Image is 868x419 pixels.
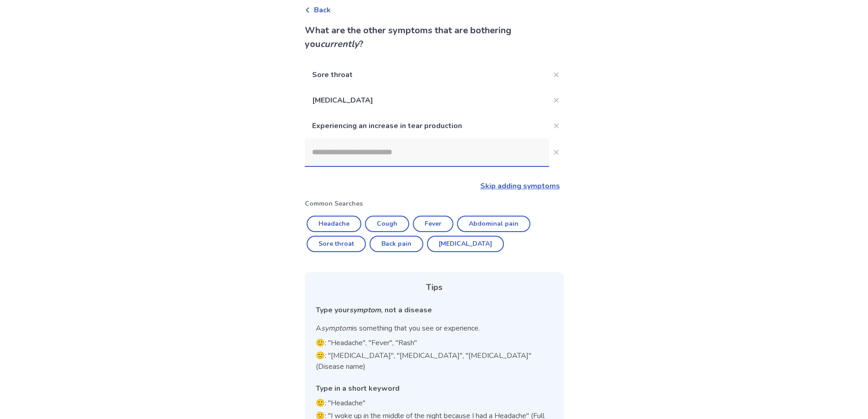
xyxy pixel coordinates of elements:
[316,337,553,348] p: 🙂: "Headache", "Fever", "Rash"
[307,216,361,232] button: Headache
[305,88,549,113] p: [MEDICAL_DATA]
[305,199,564,208] p: Common Searches
[457,216,530,232] button: Abdominal pain
[413,216,453,232] button: Fever
[305,24,564,51] p: What are the other symptoms that are bothering you ?
[316,398,553,409] p: 🙂: "Headache"
[549,93,564,108] button: Close
[549,145,564,160] button: Close
[305,62,549,88] p: Sore throat
[320,38,359,50] i: currently
[316,323,553,334] p: A is something that you see or experience.
[307,236,366,252] button: Sore throat
[314,5,331,16] span: Back
[480,181,560,191] a: Skip adding symptoms
[370,236,423,252] button: Back pain
[549,119,564,133] button: Close
[549,67,564,82] button: Close
[321,323,352,333] i: symptom
[316,305,553,316] div: Type your , not a disease
[365,216,409,232] button: Cough
[316,350,553,372] p: 🙁: "[MEDICAL_DATA]", "[MEDICAL_DATA]", "[MEDICAL_DATA]" (Disease name)
[316,281,553,294] div: Tips
[349,305,381,315] i: symptom
[305,139,549,166] input: Close
[305,113,549,139] p: Experiencing an increase in tear production
[316,383,553,394] div: Type in a short keyword
[427,236,504,252] button: [MEDICAL_DATA]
